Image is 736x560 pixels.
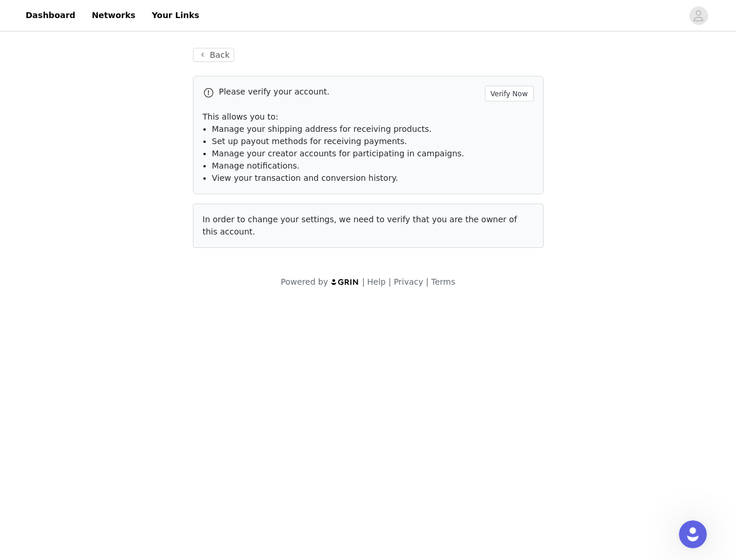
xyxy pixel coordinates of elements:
[212,173,398,183] span: View your transaction and conversion history.
[84,2,142,29] a: Networks
[394,277,424,286] a: Privacy
[19,2,82,29] a: Dashboard
[212,149,464,158] span: Manage your creator accounts for participating in campaigns.
[212,124,432,134] span: Manage your shipping address for receiving products.
[212,161,300,170] span: Manage notifications.
[426,277,429,286] span: |
[431,277,455,286] a: Terms
[367,277,386,286] a: Help
[212,136,407,146] span: Set up payout methods for receiving payments.
[330,278,360,286] img: logo
[693,6,704,25] div: avatar
[193,48,235,62] button: Back
[219,86,480,98] p: Please verify your account.
[145,2,206,29] a: Your Links
[203,111,534,123] p: This allows you to:
[679,520,707,548] iframe: Intercom live chat
[281,277,328,286] span: Powered by
[203,215,517,236] span: In order to change your settings, we need to verify that you are the owner of this account.
[388,277,391,286] span: |
[485,86,534,101] button: Verify Now
[362,277,365,286] span: |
